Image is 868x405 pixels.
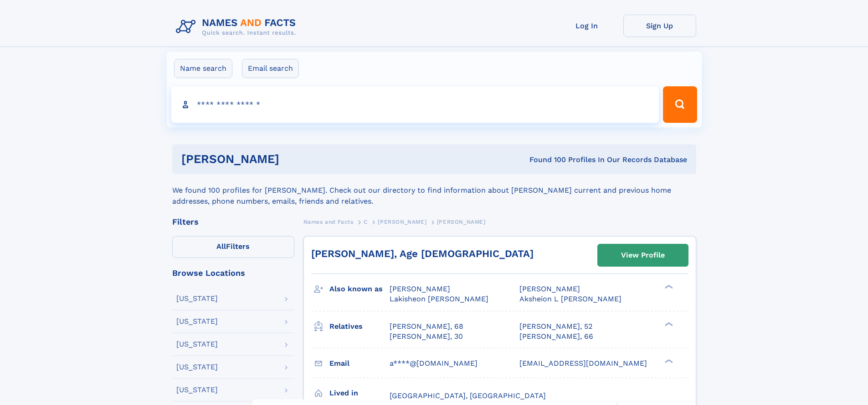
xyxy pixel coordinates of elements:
div: [US_STATE] [176,295,218,302]
a: [PERSON_NAME], 66 [519,331,593,342]
h3: Email [329,356,390,371]
span: [GEOGRAPHIC_DATA], [GEOGRAPHIC_DATA] [390,391,546,400]
a: Log In [550,15,623,37]
div: [US_STATE] [176,318,218,325]
h3: Lived in [329,385,390,401]
span: Lakisheon [PERSON_NAME] [390,295,488,303]
label: Name search [174,59,232,78]
h3: Also known as [329,281,390,297]
a: [PERSON_NAME], Age [DEMOGRAPHIC_DATA] [311,248,534,259]
a: [PERSON_NAME], 30 [390,331,463,342]
span: [PERSON_NAME] [437,219,486,225]
h1: [PERSON_NAME] [181,153,405,165]
div: Found 100 Profiles In Our Records Database [404,155,687,165]
span: [PERSON_NAME] [519,284,580,293]
span: [PERSON_NAME] [390,284,450,293]
div: View Profile [621,245,665,266]
div: [US_STATE] [176,341,218,348]
div: We found 100 profiles for [PERSON_NAME]. Check out our directory to find information about [PERSO... [172,174,696,207]
a: View Profile [598,244,688,266]
a: C [364,216,368,227]
a: Names and Facts [303,216,354,227]
h3: Relatives [329,319,390,334]
span: All [216,242,226,251]
div: [US_STATE] [176,386,218,394]
label: Filters [172,236,294,258]
div: Filters [172,218,294,226]
span: [PERSON_NAME] [378,219,426,225]
button: Search Button [663,86,697,123]
img: Logo Names and Facts [172,15,303,39]
a: [PERSON_NAME] [378,216,426,227]
label: Email search [242,59,299,78]
a: Sign Up [623,15,696,37]
span: Aksheion L [PERSON_NAME] [519,295,621,303]
div: ❯ [663,358,673,364]
div: Browse Locations [172,269,294,277]
div: ❯ [663,284,673,290]
a: [PERSON_NAME], 68 [390,321,463,331]
span: C [364,219,368,225]
span: [EMAIL_ADDRESS][DOMAIN_NAME] [519,359,647,368]
div: [US_STATE] [176,363,218,371]
div: ❯ [663,321,673,327]
a: [PERSON_NAME], 52 [519,321,592,331]
input: search input [171,86,659,123]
